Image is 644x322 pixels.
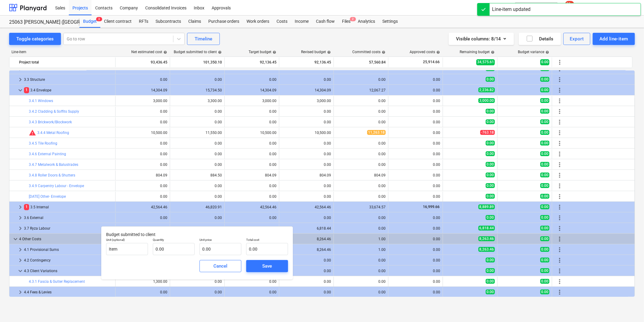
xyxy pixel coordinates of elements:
span: 8,263.46 [478,247,495,252]
div: 4.3 Client Variations [24,266,113,276]
span: 0.00 [540,194,549,199]
div: 6,818.44 [282,226,331,231]
span: More actions [556,182,563,190]
p: Unit (optional) [106,238,148,243]
div: 0.00 [391,152,440,156]
div: 0.00 [391,120,440,124]
div: 0.00 [391,131,440,135]
div: 0.00 [391,290,440,294]
div: Visible columns : 8/14 [456,35,507,43]
div: 0.00 [215,184,222,188]
div: Analytics [354,15,379,28]
a: Subcontracts [152,15,185,28]
div: 0.00 [336,216,386,220]
div: Work orders [243,15,273,28]
div: 0.00 [391,194,440,199]
div: 0.00 [336,184,386,188]
a: [DATE] Other- Envelope [29,194,66,199]
p: Budget submitted to client [106,231,288,238]
a: Files2 [338,15,354,28]
div: Client contract [100,15,135,28]
div: Timeline [195,35,212,43]
span: 0.00 [486,183,495,188]
span: More actions [556,97,563,104]
span: keyboard_arrow_right [17,225,24,232]
span: 3 [96,17,102,21]
span: More actions [556,87,563,94]
div: Budget [79,15,100,28]
div: 4.4 Fees & Levies [24,287,113,297]
div: 0.00 [282,77,331,82]
span: 0.00 [540,268,549,273]
div: 0.00 [118,290,167,294]
span: 0.00 [486,289,495,294]
div: Costs [273,15,291,28]
span: help [271,50,276,54]
div: 12,067.27 [336,88,386,92]
span: 0.00 [486,279,495,284]
span: 0.00 [486,173,495,177]
div: 4 Other Costs [19,234,113,244]
span: 8,263.46 [478,236,495,241]
div: Cancel [213,262,227,270]
div: Budget submitted to client [174,50,222,54]
div: 0.00 [282,269,331,273]
a: 3.4.6 External Painting [29,152,66,156]
span: keyboard_arrow_down [12,235,19,243]
span: 0.00 [540,204,549,209]
div: 0.00 [336,279,386,284]
div: 101,350.10 [173,57,222,67]
span: Committed costs exceed revised budget [29,129,36,136]
span: 0.00 [540,59,549,65]
a: 3.4.9 Carpentry Labour - Envelope [29,184,84,188]
div: 0.00 [336,120,386,124]
span: 0.00 [486,119,495,124]
div: 804.09 [265,173,277,177]
span: help [326,50,331,54]
div: 42,564.46 [118,205,167,209]
span: 0.00 [486,77,495,82]
div: 92,136.45 [282,57,331,67]
div: 0.00 [160,152,167,156]
span: help [217,50,222,54]
button: Add line-item [593,33,635,45]
p: Total cost [246,238,288,243]
div: 0.00 [269,109,277,114]
span: keyboard_arrow_right [17,76,24,83]
div: 0.00 [324,109,331,114]
div: Target budget [249,50,276,54]
div: 0.00 [324,184,331,188]
span: 0.00 [486,151,495,156]
div: 0.00 [324,152,331,156]
div: 0.00 [269,141,277,146]
span: More actions [556,246,563,253]
div: 0.00 [391,269,440,273]
span: More actions [556,193,563,200]
span: 0.00 [486,194,495,199]
div: 0.00 [391,237,440,241]
div: 0.00 [336,290,386,294]
div: 0.00 [391,141,440,146]
span: More actions [556,257,563,264]
span: 0.00 [540,162,549,167]
a: Cash flow [312,15,338,28]
div: 0.00 [215,152,222,156]
div: 3.6 External [24,213,113,223]
span: 0.00 [540,141,549,146]
div: 0.00 [336,269,386,273]
span: keyboard_arrow_right [17,246,24,253]
button: Toggle categories [9,33,61,45]
span: 0.00 [540,258,549,262]
div: 804.09 [320,173,331,177]
span: More actions [556,172,563,179]
span: 0.00 [540,215,549,220]
div: 0.00 [269,194,277,199]
div: 0.00 [215,141,222,146]
button: Visible columns:8/14 [449,33,514,45]
div: 3,300.00 [208,99,222,103]
span: 2,236.82 [478,87,495,92]
span: 2 [350,17,356,21]
div: 0.00 [336,226,386,231]
iframe: Chat Widget [614,293,644,322]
